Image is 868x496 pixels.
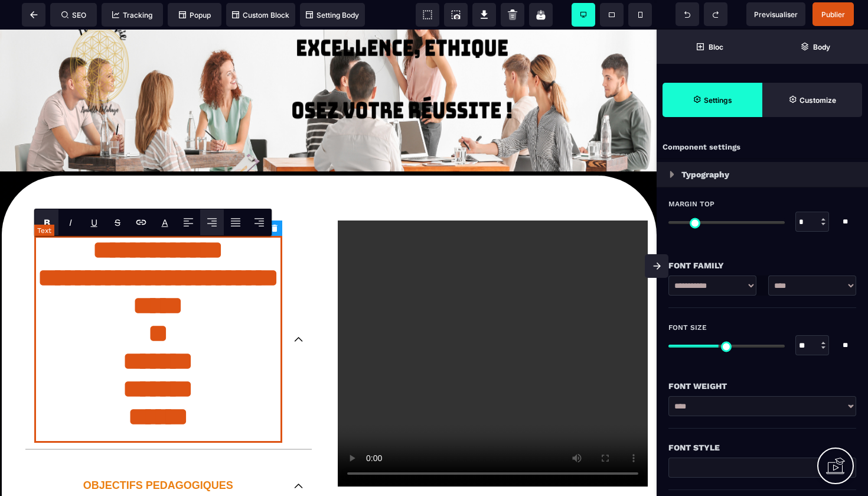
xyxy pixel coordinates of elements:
[61,11,86,20] span: SEO
[668,440,856,455] div: Font Style
[821,10,845,19] span: Publier
[91,217,97,228] u: U
[704,96,732,105] strong: Settings
[35,209,58,235] span: Bold
[232,11,289,20] span: Custom Block
[668,258,856,273] div: Font Family
[670,171,674,178] img: loading
[668,323,707,332] span: Font Size
[34,450,282,462] p: OBJECTIFS PEDAGOGIQUES
[657,136,868,159] div: Component settings
[115,217,120,228] s: S
[762,83,862,117] span: Open Style Manager
[813,43,830,51] strong: Body
[663,83,762,117] span: Settings
[444,3,468,27] span: Screenshot
[306,11,359,20] span: Setting Body
[112,11,152,20] span: Tracking
[657,30,762,64] span: Open Blocks
[177,209,200,235] span: Align Left
[668,199,714,209] span: Margin Top
[200,209,224,235] span: Align Center
[106,209,129,235] span: Strike-through
[129,209,153,235] span: Link
[754,10,798,19] span: Previsualiser
[709,43,723,51] strong: Bloc
[416,3,439,27] span: View components
[224,209,247,235] span: Align Justify
[58,209,82,235] span: Italic
[762,30,868,64] span: Open Layer Manager
[44,217,50,228] b: B
[162,217,168,228] label: Font color
[247,209,271,235] span: Align Right
[800,96,836,105] strong: Customize
[681,167,729,181] p: Typography
[179,11,211,20] span: Popup
[82,209,106,235] span: Underline
[668,379,856,393] div: Font Weight
[69,217,72,228] i: I
[162,217,168,228] p: A
[746,2,805,26] span: Preview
